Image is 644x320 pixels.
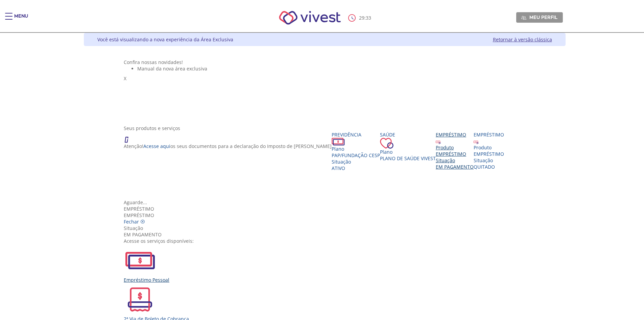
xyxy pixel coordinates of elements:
[124,75,126,82] span: X
[436,131,474,138] div: Empréstimo
[124,277,525,283] div: Empréstimo Pessoal
[474,131,504,138] div: Empréstimo
[529,14,557,20] span: Meu perfil
[332,131,380,171] a: Previdência PlanoPAP/Fundação CESP SituaçãoAtivo
[14,13,28,26] div: Menu
[474,139,479,144] img: ico_emprestimo.svg
[332,131,380,138] div: Previdência
[474,151,504,157] div: EMPRÉSTIMO
[380,138,393,149] img: ico_coracao.png
[380,149,436,155] div: Plano
[124,244,525,283] a: Empréstimo Pessoal
[359,15,364,21] span: 29
[124,238,525,244] div: Acesse os serviços disponíveis:
[474,144,504,151] div: Produto
[143,143,170,149] a: Acesse aqui
[332,158,380,165] div: Situação
[271,3,348,32] img: Vivest
[436,144,474,151] div: Produto
[124,218,145,225] a: Fechar
[124,199,525,206] div: Aguarde...
[124,206,525,212] div: Empréstimo
[332,146,380,152] div: Plano
[124,143,332,149] p: Atenção! os seus documentos para a declaração do Imposto de [PERSON_NAME]
[493,36,552,43] a: Retornar à versão clássica
[124,231,525,238] div: EM PAGAMENTO
[474,131,504,170] a: Empréstimo Produto EMPRÉSTIMO Situação QUITADO
[436,164,474,170] span: EM PAGAMENTO
[124,218,139,225] span: Fechar
[474,164,495,170] span: QUITADO
[474,157,504,164] div: Situação
[366,15,371,21] span: 33
[332,138,345,146] img: ico_dinheiro.png
[516,12,563,22] a: Meu perfil
[97,36,233,43] div: Você está visualizando a nova experiência da Área Exclusiva
[124,212,154,218] span: EMPRÉSTIMO
[124,131,135,143] img: ico_atencao.png
[380,131,436,162] a: Saúde PlanoPlano de Saúde VIVEST
[124,59,525,118] section: <span lang="pt-BR" dir="ltr">Visualizador do Conteúdo da Web</span> 1
[124,125,525,131] div: Seus produtos e serviços
[436,131,474,170] a: Empréstimo Produto EMPRÉSTIMO Situação EM PAGAMENTO
[137,65,207,72] span: Manual da nova área exclusiva
[124,59,525,65] div: Confira nossas novidades!
[521,15,526,20] img: Meu perfil
[124,244,156,277] img: EmprestimoPessoal.svg
[348,14,373,22] div: :
[380,131,436,138] div: Saúde
[332,152,380,158] span: PAP/Fundação CESP
[436,139,441,144] img: ico_emprestimo.svg
[332,165,345,171] span: Ativo
[436,157,474,164] div: Situação
[124,283,156,316] img: 2ViaCobranca.svg
[380,155,436,162] span: Plano de Saúde VIVEST
[436,151,474,157] div: EMPRÉSTIMO
[124,225,525,231] div: Situação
